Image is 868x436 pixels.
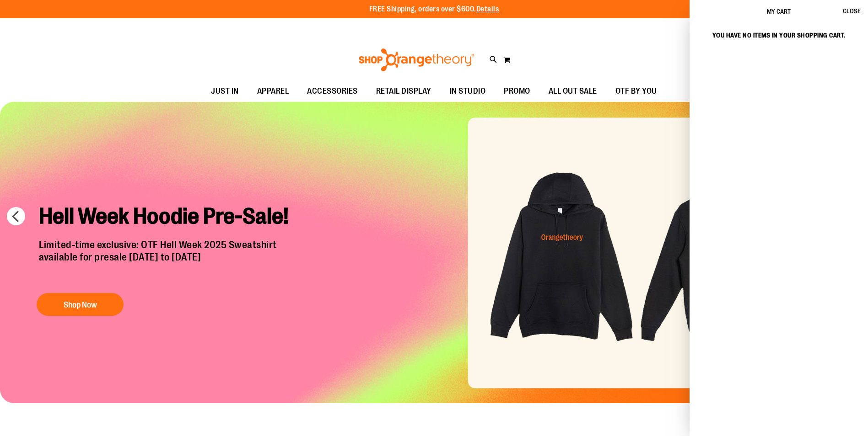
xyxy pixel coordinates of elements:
[376,81,431,101] span: RETAIL DISPLAY
[549,81,597,101] span: ALL OUT SALE
[32,239,305,284] p: Limited-time exclusive: OTF Hell Week 2025 Sweatshirt available for presale [DATE] to [DATE]
[369,4,499,15] p: FREE Shipping, orders over $600.
[450,81,486,101] span: IN STUDIO
[843,7,861,15] span: Close
[504,81,530,101] span: PROMO
[32,196,305,320] a: Hell Week Hoodie Pre-Sale! Limited-time exclusive: OTF Hell Week 2025 Sweatshirtavailable for pre...
[712,32,846,39] span: You have no items in your shopping cart.
[211,81,239,101] span: JUST IN
[615,81,657,101] span: OTF BY YOU
[32,196,305,239] h2: Hell Week Hoodie Pre-Sale!
[7,207,25,225] button: prev
[307,81,358,101] span: ACCESSORIES
[37,293,124,316] button: Shop Now
[476,5,499,13] a: Details
[257,81,289,101] span: APPAREL
[357,48,476,71] img: Shop Orangetheory
[767,8,791,15] span: My Cart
